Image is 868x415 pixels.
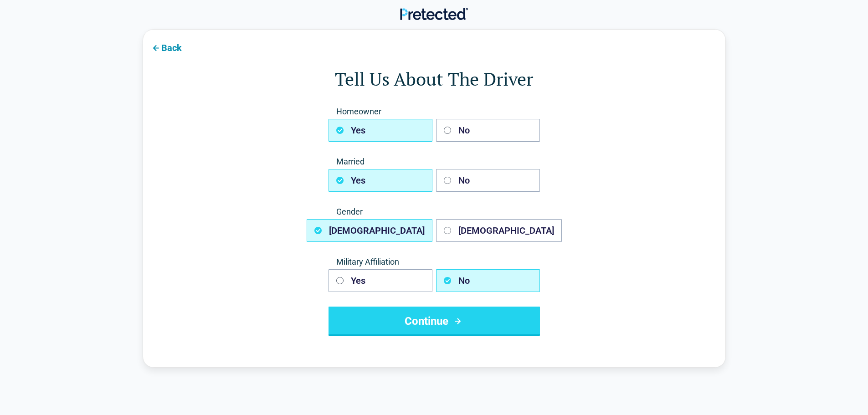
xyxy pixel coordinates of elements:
button: Yes [329,119,432,142]
button: No [436,169,540,192]
button: No [436,269,540,292]
span: Homeowner [329,106,540,117]
button: No [436,119,540,142]
span: Military Affiliation [329,256,540,267]
button: [DEMOGRAPHIC_DATA] [307,219,432,242]
button: Yes [329,269,432,292]
button: Yes [329,169,432,192]
button: [DEMOGRAPHIC_DATA] [436,219,562,242]
h1: Tell Us About The Driver [180,66,689,92]
button: Continue [329,307,540,336]
span: Gender [329,206,540,217]
button: Back [143,37,189,57]
span: Married [329,156,540,167]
